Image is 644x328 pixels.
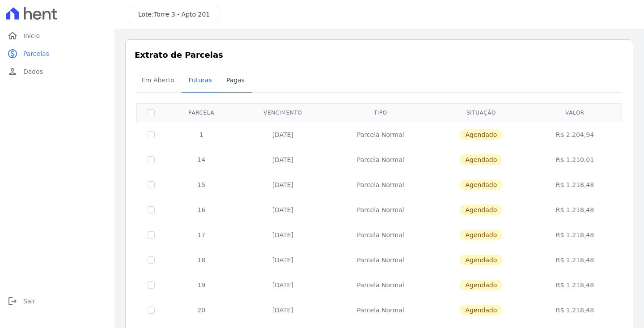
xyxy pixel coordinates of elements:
[237,222,328,247] td: [DATE]
[4,27,111,45] a: homeInício
[460,280,502,290] span: Agendado
[165,247,237,273] td: 18
[7,66,18,77] i: person
[530,103,620,122] th: Valor
[237,172,328,197] td: [DATE]
[7,296,18,307] i: logout
[530,147,620,172] td: R$ 1.210,01
[219,69,252,93] a: Pagas
[23,67,43,76] span: Dados
[530,172,620,197] td: R$ 1.218,48
[328,147,432,172] td: Parcela Normal
[136,71,180,89] span: Em Aberto
[530,197,620,222] td: R$ 1.218,48
[221,71,250,89] span: Pagas
[460,230,502,240] span: Agendado
[328,298,432,323] td: Parcela Normal
[165,298,237,323] td: 20
[460,154,502,165] span: Agendado
[165,147,237,172] td: 14
[328,222,432,247] td: Parcela Normal
[23,31,40,40] span: Início
[165,172,237,197] td: 15
[530,247,620,273] td: R$ 1.218,48
[165,122,237,147] td: 1
[7,30,18,41] i: home
[4,45,111,63] a: paidParcelas
[460,305,502,315] span: Agendado
[328,247,432,273] td: Parcela Normal
[138,10,210,19] h3: Lote:
[237,147,328,172] td: [DATE]
[328,273,432,298] td: Parcela Normal
[7,48,18,59] i: paid
[23,49,49,58] span: Parcelas
[4,292,111,310] a: logoutSair
[165,222,237,247] td: 17
[165,103,237,122] th: Parcela
[530,222,620,247] td: R$ 1.218,48
[182,69,219,93] a: Futuras
[328,122,432,147] td: Parcela Normal
[328,197,432,222] td: Parcela Normal
[134,69,182,93] a: Em Aberto
[460,179,502,190] span: Agendado
[237,103,328,122] th: Vencimento
[460,204,502,215] span: Agendado
[154,11,210,18] span: Torre 3 - Apto 201
[328,103,432,122] th: Tipo
[530,122,620,147] td: R$ 2.204,94
[237,197,328,222] td: [DATE]
[237,247,328,273] td: [DATE]
[530,273,620,298] td: R$ 1.218,48
[460,129,502,140] span: Agendado
[135,49,624,61] h3: Extrato de Parcelas
[237,122,328,147] td: [DATE]
[4,63,111,81] a: personDados
[530,298,620,323] td: R$ 1.218,48
[237,273,328,298] td: [DATE]
[328,172,432,197] td: Parcela Normal
[165,273,237,298] td: 19
[237,298,328,323] td: [DATE]
[183,71,217,89] span: Futuras
[165,197,237,222] td: 16
[460,255,502,265] span: Agendado
[432,103,530,122] th: Situação
[23,297,35,306] span: Sair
